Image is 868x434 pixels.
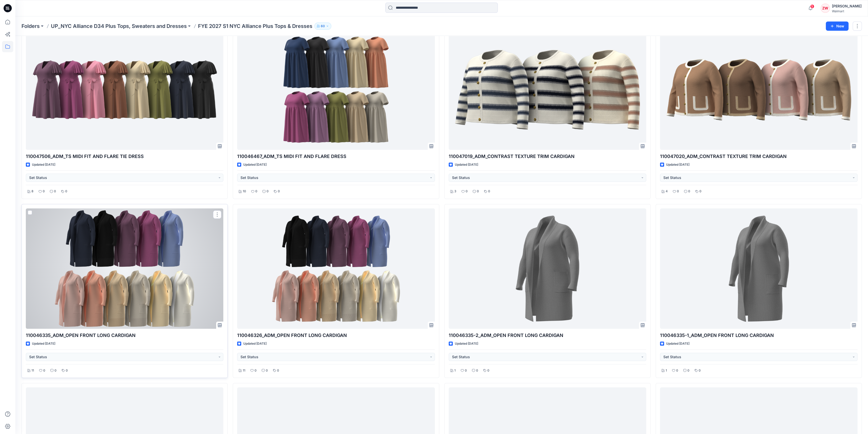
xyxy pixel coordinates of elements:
[198,23,312,30] p: FYE 2027 S1 NYC Alliance Plus Tops & Dresses
[43,368,45,373] p: 0
[832,9,862,13] div: Walmart
[31,189,34,194] p: 8
[477,189,479,194] p: 0
[699,368,701,373] p: 0
[476,368,478,373] p: 0
[687,368,689,373] p: 0
[26,332,223,339] p: 110046335_ADM_OPEN FRONT LONG CARDIGAN
[54,189,56,194] p: 0
[26,29,223,150] a: 110047506_ADM_TS MIDI FIT AND FLARE TIE DRESS
[449,29,646,150] a: 110047019_ADM_CONTRAST TEXTURE TRIM CARDIGAN
[666,189,668,194] p: 4
[243,341,267,346] p: Updated [DATE]
[666,341,689,346] p: Updated [DATE]
[666,368,667,373] p: 1
[31,368,34,373] p: 11
[314,23,331,30] button: 60
[826,22,849,31] button: New
[266,368,268,373] p: 0
[277,368,279,373] p: 0
[666,162,689,167] p: Updated [DATE]
[65,189,67,194] p: 0
[43,189,45,194] p: 0
[54,368,57,373] p: 0
[21,23,40,30] a: Folders
[449,153,646,160] p: 110047019_ADM_CONTRAST TEXTURE TRIM CARDIGAN
[449,208,646,329] a: 110046335-2_ADM_OPEN FRONT LONG CARDIGAN
[237,208,435,329] a: 110046326_ADM_OPEN FRONT LONG CARDIGAN
[26,208,223,329] a: 110046335_ADM_OPEN FRONT LONG CARDIGAN
[237,29,435,150] a: 110046467_ADM_TS MIDI FIT AND FLARE DRESS
[26,153,223,160] p: 110047506_ADM_TS MIDI FIT AND FLARE TIE DRESS
[32,341,55,346] p: Updated [DATE]
[660,332,858,339] p: 110046335-1_ADM_OPEN FRONT LONG CARDIGAN
[243,368,245,373] p: 11
[660,208,858,329] a: 110046335-1_ADM_OPEN FRONT LONG CARDIGAN
[455,162,478,167] p: Updated [DATE]
[688,189,690,194] p: 0
[660,29,858,150] a: 110047020_ADM_CONTRAST TEXTURE TRIM CARDIGAN
[66,368,68,373] p: 0
[676,368,678,373] p: 0
[677,189,679,194] p: 0
[832,3,862,9] div: [PERSON_NAME]
[321,23,325,29] p: 60
[255,189,257,194] p: 0
[237,153,435,160] p: 110046467_ADM_TS MIDI FIT AND FLARE DRESS
[454,368,456,373] p: 1
[449,332,646,339] p: 110046335-2_ADM_OPEN FRONT LONG CARDIGAN
[660,153,858,160] p: 110047020_ADM_CONTRAST TEXTURE TRIM CARDIGAN
[237,332,435,339] p: 110046326_ADM_OPEN FRONT LONG CARDIGAN
[455,341,478,346] p: Updated [DATE]
[32,162,55,167] p: Updated [DATE]
[243,162,267,167] p: Updated [DATE]
[487,368,489,373] p: 0
[255,368,257,373] p: 0
[821,4,830,13] div: ZW
[699,189,701,194] p: 0
[278,189,280,194] p: 0
[465,368,467,373] p: 0
[267,189,269,194] p: 0
[51,23,187,30] a: UP_NYC Alliance D34 Plus Tops, Sweaters and Dresses
[454,189,456,194] p: 3
[466,189,468,194] p: 0
[488,189,490,194] p: 0
[243,189,246,194] p: 10
[810,4,814,8] span: 5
